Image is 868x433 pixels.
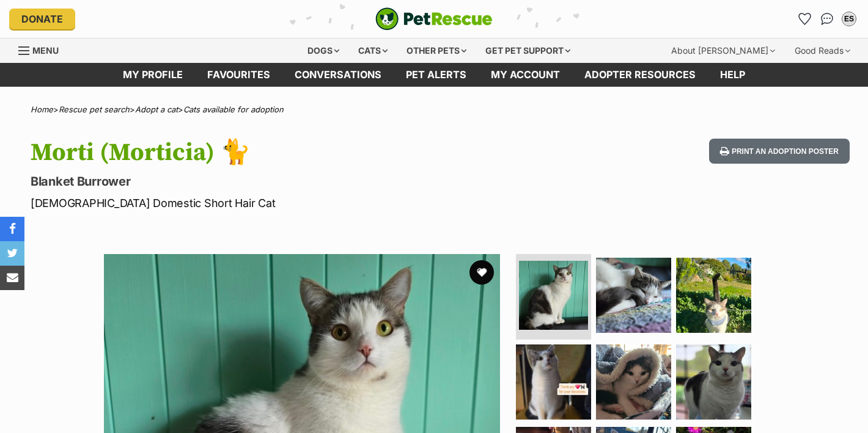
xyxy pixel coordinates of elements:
[394,63,479,87] a: Pet alerts
[195,63,282,87] a: Favourites
[59,104,130,114] a: Rescue pet search
[18,38,67,60] a: Menu
[183,104,284,114] a: Cats available for adoption
[31,173,529,190] p: Blanket Burrower
[676,344,751,420] img: Photo of Morti (Morticia) 🐈
[786,38,859,63] div: Good Reads
[596,344,671,420] img: Photo of Morti (Morticia) 🐈
[135,104,178,114] a: Adopt a cat
[282,63,394,87] a: conversations
[350,38,396,63] div: Cats
[375,7,493,31] a: PetRescue
[663,38,784,63] div: About [PERSON_NAME]
[839,9,859,29] button: My account
[469,260,494,285] button: favourite
[519,261,588,330] img: Photo of Morti (Morticia) 🐈
[111,63,195,87] a: My profile
[708,63,757,87] a: Help
[795,9,815,29] a: Favourites
[572,63,708,87] a: Adopter resources
[299,38,348,63] div: Dogs
[398,38,475,63] div: Other pets
[596,258,671,333] img: Photo of Morti (Morticia) 🐈
[32,45,59,56] span: Menu
[795,9,859,29] ul: Account quick links
[375,7,493,31] img: logo-cat-932fe2b9b8326f06289b0f2fb663e598f794de774fb13d1741a6617ecf9a85b4.svg
[843,13,855,25] div: ES
[709,139,850,164] button: Print an adoption poster
[676,258,751,333] img: Photo of Morti (Morticia) 🐈
[516,344,591,420] img: Photo of Morti (Morticia) 🐈
[31,195,529,211] p: [DEMOGRAPHIC_DATA] Domestic Short Hair Cat
[31,139,529,167] h1: Morti (Morticia) 🐈
[479,63,572,87] a: My account
[9,9,75,29] a: Donate
[821,13,834,25] img: chat-41dd97257d64d25036548639549fe6c8038ab92f7586957e7f3b1b290dea8141.svg
[477,38,579,63] div: Get pet support
[31,104,53,114] a: Home
[817,9,837,29] a: Conversations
